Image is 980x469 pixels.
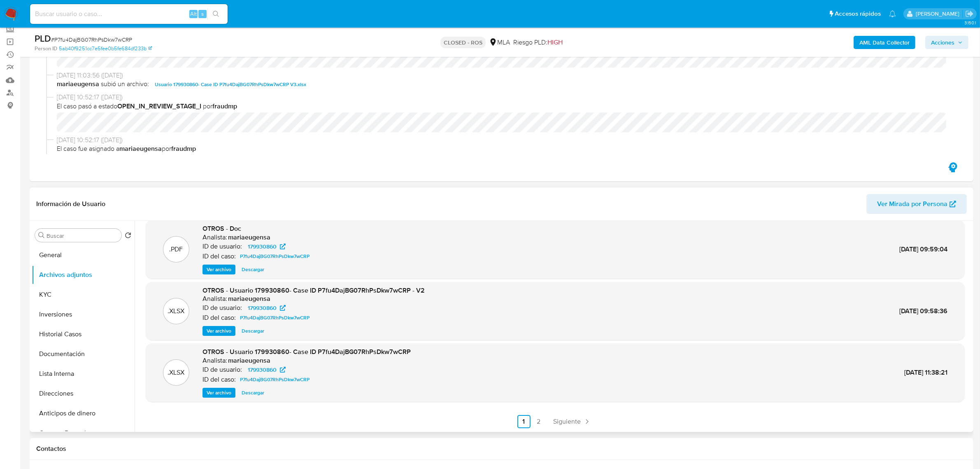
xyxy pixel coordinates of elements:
[513,38,563,47] span: Riesgo PLD:
[57,80,99,89] b: mariaeugensa
[554,418,581,425] span: Siguiente
[248,365,277,375] span: 179930860
[854,36,915,49] button: AML Data Collector
[243,365,291,375] a: 179930860
[550,415,594,428] a: Siguiente
[35,45,57,52] b: Person ID
[517,415,531,428] a: Ir a la página 1
[237,388,268,398] button: Descargar
[32,344,135,364] button: Documentación
[237,251,313,261] a: P7fu4DajBG07RhPsDkw7wCRP
[47,232,118,239] input: Buscar
[240,251,310,261] span: P7fu4DajBG07RhPsDkw7wCRP
[237,326,268,336] button: Descargar
[237,265,268,274] button: Descargar
[168,307,185,316] p: .XLSX
[203,224,241,233] span: OTROS - Doc
[36,445,967,453] h1: Contactos
[243,303,291,313] a: 179930860
[904,368,947,377] span: [DATE] 11:38:21
[964,19,976,26] span: 3.150.1
[125,232,131,241] button: Volver al orden por defecto
[866,194,967,214] button: Ver Mirada por Persona
[877,194,947,214] span: Ver Mirada por Persona
[547,38,563,47] span: HIGH
[38,232,45,239] button: Buscar
[203,375,236,384] p: ID del caso:
[240,313,310,323] span: P7fu4DajBG07RhPsDkw7wCRP
[203,356,227,365] p: Analista:
[57,136,954,145] span: [DATE] 10:52:17 ([DATE])
[57,102,954,111] span: El caso pasó a estado por
[57,93,954,102] span: [DATE] 10:52:17 ([DATE])
[925,36,968,49] button: Acciones
[207,389,231,397] span: Ver archivo
[859,36,910,49] b: AML Data Collector
[32,364,135,384] button: Lista Interna
[190,10,197,18] span: Alt
[30,9,228,19] input: Buscar usuario o caso...
[228,233,270,242] h6: mariaeugensa
[931,36,954,49] span: Acciones
[203,295,227,303] p: Analista:
[57,71,954,80] span: [DATE] 11:03:56 ([DATE])
[965,9,974,18] a: Salir
[203,388,235,398] button: Ver archivo
[228,356,270,365] h6: mariaeugensa
[835,9,881,18] span: Accesos rápidos
[440,37,486,48] p: CLOSED - ROS
[532,415,545,428] a: Ir a la página 2
[203,286,425,295] span: OTROS - Usuario 179930860- Case ID P7fu4DajBG07RhPsDkw7wCRP - V2
[32,423,135,443] button: Cuentas Bancarias
[57,144,954,153] span: El caso fue asignado a por
[248,242,277,251] span: 179930860
[203,233,227,242] p: Analista:
[203,242,242,251] p: ID de usuario:
[237,313,313,323] a: P7fu4DajBG07RhPsDkw7wCRP
[899,306,947,316] span: [DATE] 09:58:36
[203,326,235,336] button: Ver archivo
[237,375,313,385] a: P7fu4DajBG07RhPsDkw7wCRP
[489,38,510,47] div: MLA
[36,200,105,208] h1: Información de Usuario
[243,242,291,251] a: 179930860
[242,389,264,397] span: Descargar
[203,265,235,274] button: Ver archivo
[207,265,231,274] span: Ver archivo
[117,101,201,111] b: OPEN_IN_REVIEW_STAGE_I
[171,144,196,153] b: fraudmp
[916,10,962,18] p: andres.vilosio@mercadolibre.com
[207,327,231,335] span: Ver archivo
[207,8,224,20] button: search-icon
[889,10,896,17] a: Notificaciones
[101,80,149,89] span: subió un archivo:
[32,285,135,305] button: KYC
[32,305,135,324] button: Inversiones
[248,303,277,313] span: 179930860
[51,35,132,44] span: # P7fu4DajBG07RhPsDkw7wCRP
[35,32,51,45] b: PLD
[32,324,135,344] button: Historial Casos
[168,368,185,377] p: .XLSX
[203,314,236,322] p: ID del caso:
[242,265,264,274] span: Descargar
[151,80,310,89] button: Usuario 179930860- Case ID P7fu4DajBG07RhPsDkw7wCRP V3.xlsx
[32,384,135,403] button: Direcciones
[32,245,135,265] button: General
[155,80,306,89] span: Usuario 179930860- Case ID P7fu4DajBG07RhPsDkw7wCRP V3.xlsx
[203,366,242,374] p: ID de usuario:
[201,10,204,18] span: s
[146,415,965,428] nav: Paginación
[212,101,237,111] b: fraudmp
[203,252,236,260] p: ID del caso:
[203,347,411,356] span: OTROS - Usuario 179930860- Case ID P7fu4DajBG07RhPsDkw7wCRP
[32,403,135,423] button: Anticipos de dinero
[228,295,270,303] h6: mariaeugensa
[119,144,162,153] b: mariaeugensa
[899,244,947,254] span: [DATE] 09:59:04
[170,245,183,254] p: .PDF
[32,265,135,285] button: Archivos adjuntos
[242,327,264,335] span: Descargar
[203,304,242,312] p: ID de usuario:
[59,45,152,52] a: 5ab40f9251cc7e5fee0b5fe684df233b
